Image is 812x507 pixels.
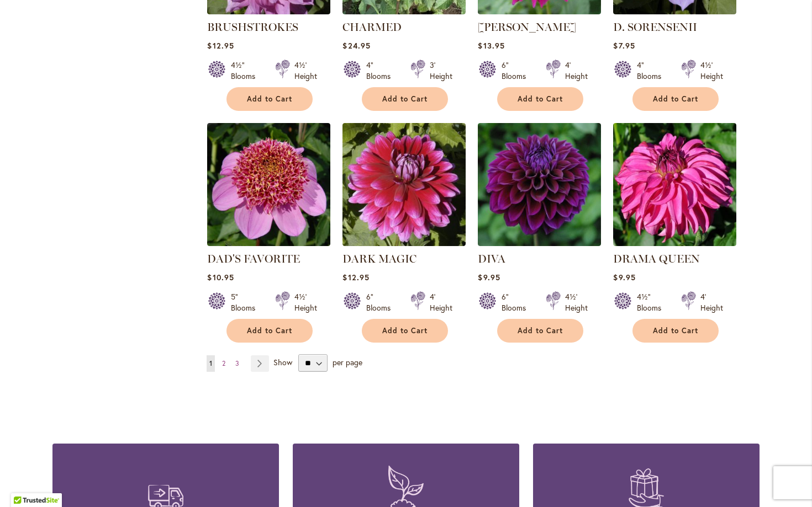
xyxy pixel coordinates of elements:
[653,326,698,335] span: Add to Cart
[613,6,736,17] a: D. SORENSENII
[233,355,242,372] a: 3
[207,20,298,34] a: BRUSHSTROKES
[637,60,668,82] div: 4" Blooms
[342,238,466,248] a: DARK MAGIC
[222,359,225,367] span: 2
[342,6,466,17] a: CHARMED
[613,123,736,246] img: DRAMA QUEEN
[231,60,262,82] div: 4½" Blooms
[226,87,313,111] button: Add to Cart
[342,252,416,265] a: DARK MAGIC
[632,87,719,111] button: Add to Cart
[653,94,698,104] span: Add to Cart
[478,238,601,248] a: Diva
[235,359,239,367] span: 3
[478,123,601,246] img: Diva
[362,319,448,343] button: Add to Cart
[294,60,317,82] div: 4½' Height
[478,20,576,34] a: [PERSON_NAME]
[613,272,635,282] span: $9.95
[518,326,563,335] span: Add to Cart
[382,326,428,335] span: Add to Cart
[478,40,504,51] span: $13.95
[333,357,362,367] span: per page
[207,238,330,248] a: DAD'S FAVORITE
[342,20,402,34] a: CHARMED
[613,238,736,248] a: DRAMA QUEEN
[613,40,635,51] span: $7.95
[502,291,532,313] div: 6" Blooms
[497,87,583,111] button: Add to Cart
[518,94,563,104] span: Add to Cart
[497,319,583,343] button: Add to Cart
[231,291,262,313] div: 5" Blooms
[478,252,505,265] a: DIVA
[8,468,39,499] iframe: Launch Accessibility Center
[478,272,500,282] span: $9.95
[637,291,668,313] div: 4½" Blooms
[700,60,723,82] div: 4½' Height
[613,252,700,265] a: DRAMA QUEEN
[207,123,330,246] img: DAD'S FAVORITE
[226,319,313,343] button: Add to Cart
[207,252,300,265] a: DAD'S FAVORITE
[209,359,212,367] span: 1
[207,6,330,17] a: BRUSHSTROKES
[700,291,723,313] div: 4' Height
[247,94,292,104] span: Add to Cart
[273,357,292,367] span: Show
[565,291,588,313] div: 4½' Height
[613,20,697,34] a: D. SORENSENII
[342,272,369,282] span: $12.95
[219,355,228,372] a: 2
[342,40,370,51] span: $24.95
[362,87,448,111] button: Add to Cart
[294,291,317,313] div: 4½' Height
[478,6,601,17] a: CHLOE JANAE
[247,326,292,335] span: Add to Cart
[382,94,428,104] span: Add to Cart
[207,272,234,282] span: $10.95
[366,291,397,313] div: 6" Blooms
[632,319,719,343] button: Add to Cart
[430,291,452,313] div: 4' Height
[207,40,234,51] span: $12.95
[430,60,452,82] div: 3' Height
[342,123,466,246] img: DARK MAGIC
[502,60,532,82] div: 6" Blooms
[565,60,588,82] div: 4' Height
[366,60,397,82] div: 4" Blooms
